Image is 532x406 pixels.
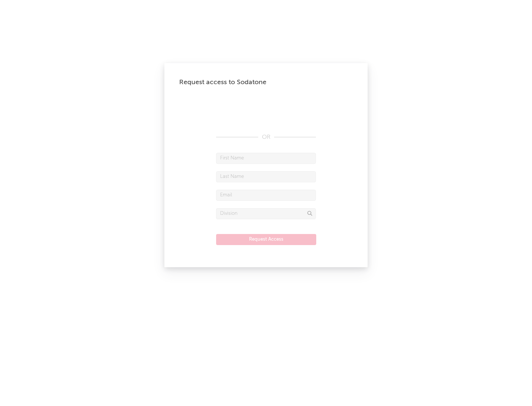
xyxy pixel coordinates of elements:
div: Request access to Sodatone [179,78,353,87]
input: Email [216,190,316,201]
div: OR [216,133,316,142]
input: Last Name [216,171,316,182]
input: First Name [216,153,316,164]
input: Division [216,208,316,219]
button: Request Access [216,234,316,245]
